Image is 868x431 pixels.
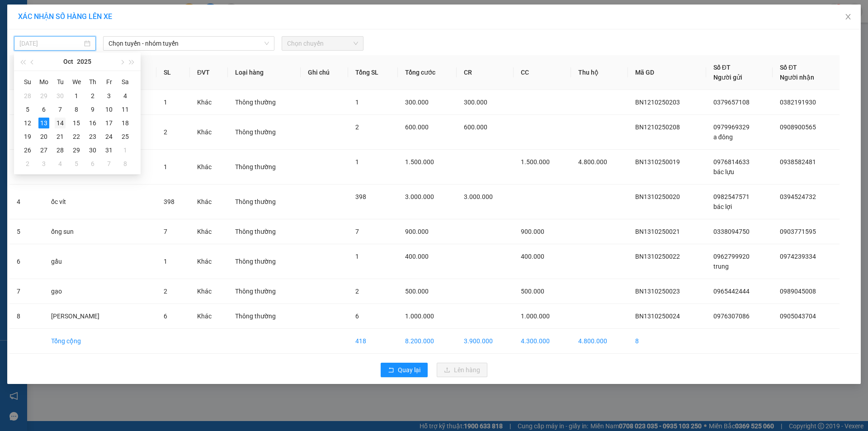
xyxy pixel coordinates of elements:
[68,89,85,103] td: 2025-10-01
[228,244,301,279] td: Thông thường
[36,75,52,89] th: Mo
[87,131,98,142] div: 23
[164,228,167,235] span: 7
[521,253,544,260] span: 400.000
[85,75,101,89] th: Th
[780,64,797,71] span: Số ĐT
[405,123,429,131] span: 600.000
[164,198,175,205] span: 398
[713,133,733,141] span: a đông
[44,279,156,304] td: gạo
[713,74,742,81] span: Người gửi
[228,304,301,329] td: Thông thường
[780,228,816,235] span: 0903771595
[19,143,36,157] td: 2025-10-26
[9,90,44,115] td: 1
[405,288,429,295] span: 500.000
[190,219,228,244] td: Khác
[164,99,167,106] span: 1
[9,279,44,304] td: 7
[713,99,750,106] span: 0379657108
[87,158,98,169] div: 6
[355,228,359,235] span: 7
[36,116,52,130] td: 2025-10-13
[36,130,52,143] td: 2025-10-20
[571,55,628,90] th: Thu hộ
[437,363,487,377] button: uploadLên hàng
[398,365,420,375] span: Quay lại
[85,103,101,116] td: 2025-10-09
[521,158,550,166] span: 1.500.000
[55,131,66,142] div: 21
[464,99,487,106] span: 300.000
[87,118,98,128] div: 16
[164,258,167,265] span: 1
[36,89,52,103] td: 2025-09-29
[190,279,228,304] td: Khác
[355,288,359,295] span: 2
[780,123,816,131] span: 0908900565
[68,116,85,130] td: 2025-10-15
[835,5,861,30] button: Close
[405,158,434,166] span: 1.500.000
[101,116,117,130] td: 2025-10-17
[228,90,301,115] td: Thông thường
[521,288,544,295] span: 500.000
[355,313,359,320] span: 6
[190,304,228,329] td: Khác
[635,253,680,260] span: BN1310250022
[117,89,133,103] td: 2025-10-04
[22,90,33,101] div: 28
[780,158,816,166] span: 0938582481
[228,55,301,90] th: Loại hàng
[457,329,514,354] td: 3.900.000
[19,75,36,89] th: Su
[85,116,101,130] td: 2025-10-16
[38,104,49,115] div: 6
[348,55,397,90] th: Tổng SL
[190,115,228,150] td: Khác
[68,143,85,157] td: 2025-10-29
[104,131,114,142] div: 24
[117,103,133,116] td: 2025-10-11
[713,288,750,295] span: 0965442444
[780,288,816,295] span: 0989045008
[190,150,228,185] td: Khác
[405,99,429,106] span: 300.000
[713,64,731,71] span: Số ĐT
[780,99,816,106] span: 0382191930
[120,104,131,115] div: 11
[52,89,68,103] td: 2025-09-30
[405,228,429,235] span: 900.000
[55,118,66,128] div: 14
[18,12,112,21] span: XÁC NHẬN SỐ HÀNG LÊN XE
[22,131,33,142] div: 19
[190,185,228,219] td: Khác
[780,313,816,320] span: 0905043704
[713,313,750,320] span: 0976307086
[101,75,117,89] th: Fr
[68,103,85,116] td: 2025-10-08
[52,130,68,143] td: 2025-10-21
[780,74,814,81] span: Người nhận
[628,55,706,90] th: Mã GD
[52,116,68,130] td: 2025-10-14
[71,131,82,142] div: 22
[68,75,85,89] th: We
[22,145,33,156] div: 26
[355,193,366,200] span: 398
[101,157,117,171] td: 2025-11-07
[164,288,167,295] span: 2
[19,130,36,143] td: 2025-10-19
[85,143,101,157] td: 2025-10-30
[635,158,680,166] span: BN1310250019
[55,104,66,115] div: 7
[85,130,101,143] td: 2025-10-23
[355,123,359,131] span: 2
[190,90,228,115] td: Khác
[9,219,44,244] td: 5
[101,89,117,103] td: 2025-10-03
[104,118,114,128] div: 17
[571,329,628,354] td: 4.800.000
[85,157,101,171] td: 2025-11-06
